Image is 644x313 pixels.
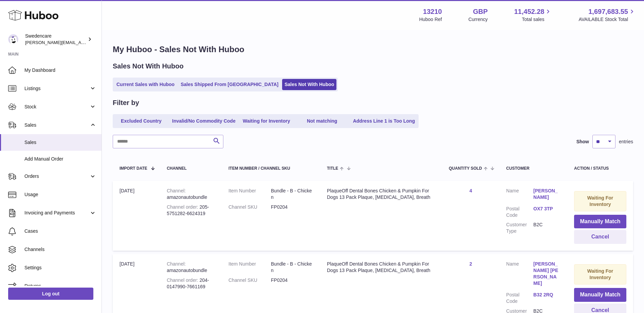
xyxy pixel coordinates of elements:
h2: Sales Not With Huboo [113,62,184,71]
a: 4 [470,188,472,193]
div: amazonautobundle [167,188,215,201]
td: [DATE] [113,181,160,251]
div: PlaqueOff Dental Bones Chicken & Pumpkin For Dogs 13 Pack Plaque, [MEDICAL_DATA], Breath [327,188,435,201]
a: Address Line 1 is Too Long [351,116,418,127]
a: 1,697,683.55 AVAILABLE Stock Total [578,7,636,23]
a: OX7 3TP [533,206,560,212]
dd: FP0204 [271,204,313,210]
span: 11,452.28 [514,7,544,16]
a: 2 [470,261,472,267]
button: Manually Match [574,215,626,229]
span: entries [619,139,633,145]
a: Current Sales with Huboo [114,79,177,90]
dd: Bundle - B - Chicken [271,261,313,274]
dd: Bundle - B - Chicken [271,188,313,201]
strong: Channel [167,261,186,267]
span: Invoicing and Payments [24,210,89,216]
button: Manually Match [574,288,626,302]
strong: Channel order [167,277,200,283]
span: Sales [24,122,89,128]
dt: Name [506,261,533,288]
dt: Channel SKU [228,277,271,284]
span: Stock [24,104,89,110]
strong: Waiting For Inventory [587,268,613,280]
strong: 13210 [423,7,442,16]
span: Returns [24,283,96,289]
a: Log out [8,288,93,300]
a: Not matching [295,116,349,127]
h1: My Huboo - Sales Not With Huboo [113,44,633,55]
dt: Channel SKU [228,204,271,210]
label: Show [576,139,589,145]
a: Waiting for Inventory [239,116,294,127]
dt: Item Number [228,261,271,274]
dt: Item Number [228,188,271,201]
a: Sales Not With Huboo [282,79,336,90]
span: My Dashboard [24,67,96,74]
dd: B2C [533,222,560,234]
div: Swedencare [25,33,86,46]
dd: FP0204 [271,277,313,284]
span: Cases [24,228,96,234]
div: Channel [167,166,215,171]
a: [PERSON_NAME] [PERSON_NAME] [533,261,560,287]
strong: GBP [473,7,487,16]
div: PlaqueOff Dental Bones Chicken & Pumpkin For Dogs 13 Pack Plaque, [MEDICAL_DATA], Breath [327,261,435,274]
span: Sales [24,139,96,146]
a: B32 2RQ [533,292,560,298]
span: Title [327,166,338,171]
span: 1,697,683.55 [588,7,628,16]
dt: Postal Code [506,292,533,305]
dt: Postal Code [506,206,533,218]
div: Action / Status [574,166,626,171]
div: Currency [468,16,488,23]
span: [PERSON_NAME][EMAIL_ADDRESS][PERSON_NAME][DOMAIN_NAME] [25,40,172,45]
span: Orders [24,173,89,180]
dt: Customer Type [506,222,533,234]
a: 11,452.28 Total sales [514,7,552,23]
span: Quantity Sold [449,166,482,171]
div: 205-5751282-6624319 [167,204,215,217]
div: Customer [506,166,560,171]
span: Listings [24,85,89,92]
img: simon.shaw@swedencare.co.uk [8,34,18,44]
a: Invalid/No Commodity Code [170,116,238,127]
strong: Channel [167,188,186,193]
button: Cancel [574,230,626,244]
dt: Name [506,188,533,202]
div: amazonautobundle [167,261,215,274]
a: [PERSON_NAME] [533,188,560,201]
a: Excluded Country [114,116,168,127]
span: Total sales [522,16,552,23]
div: 204-0147990-7661169 [167,277,215,290]
span: Channels [24,246,96,253]
a: Sales Shipped From [GEOGRAPHIC_DATA] [178,79,281,90]
span: Add Manual Order [24,156,96,162]
span: Import date [119,166,147,171]
div: Item Number / Channel SKU [228,166,313,171]
div: Huboo Ref [419,16,442,23]
span: Settings [24,265,96,271]
span: AVAILABLE Stock Total [578,16,636,23]
span: Usage [24,191,96,198]
strong: Waiting For Inventory [587,195,613,207]
strong: Channel order [167,204,200,210]
h2: Filter by [113,98,139,107]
